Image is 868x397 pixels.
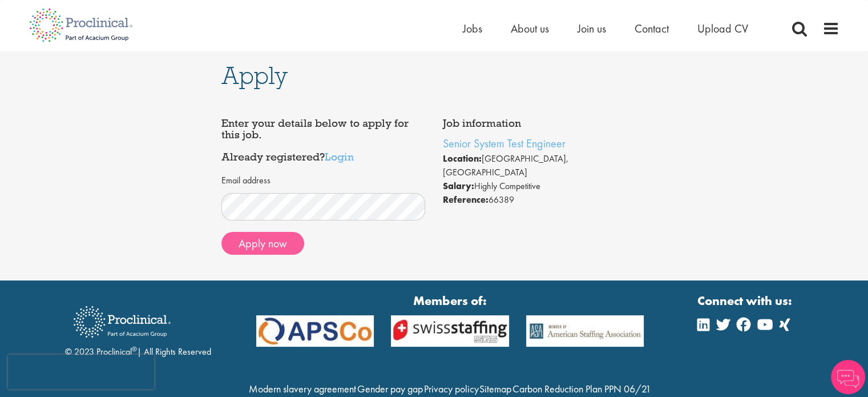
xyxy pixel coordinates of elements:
[132,344,137,354] sup: ®
[382,315,518,347] img: APSCo
[423,382,478,395] a: Privacy policy
[443,180,474,192] strong: Salary:
[8,355,154,389] iframe: reCAPTCHA
[463,21,482,36] a: Jobs
[357,382,423,395] a: Gender pay gap
[443,152,647,179] li: [GEOGRAPHIC_DATA], [GEOGRAPHIC_DATA]
[65,298,211,359] div: © 2023 Proclinical | All Rights Reserved
[443,118,647,129] h4: Job information
[221,60,288,91] span: Apply
[635,21,669,36] a: Contact
[697,292,794,310] strong: Connect with us:
[443,193,647,207] li: 66389
[578,21,606,36] a: Join us
[325,150,354,163] a: Login
[221,232,304,255] button: Apply now
[511,21,549,36] a: About us
[443,136,566,151] a: Senior System Test Engineer
[479,382,511,395] a: Sitemap
[65,298,179,346] img: Proclinical Recruitment
[512,382,651,395] a: Carbon Reduction Plan PPN 06/21
[697,21,748,36] a: Upload CV
[443,194,488,206] strong: Reference:
[443,153,482,165] strong: Location:
[221,174,271,187] label: Email address
[518,315,653,347] img: APSCo
[249,382,356,395] a: Modern slavery agreement
[221,118,426,163] h4: Enter your details below to apply for this job. Already registered?
[256,292,644,310] strong: Members of:
[831,360,865,394] img: Chatbot
[248,315,383,347] img: APSCo
[443,179,647,193] li: Highly Competitive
